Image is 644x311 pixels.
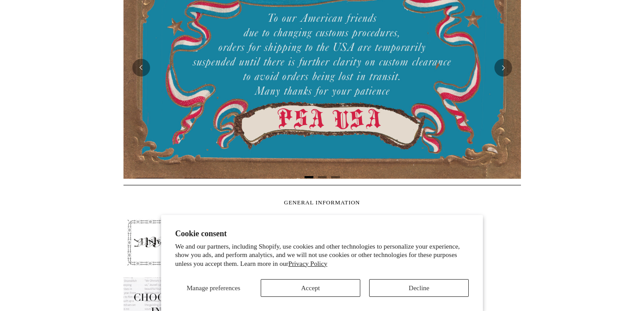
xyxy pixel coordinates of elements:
button: Page 1 [305,176,313,178]
button: Decline [369,279,469,297]
button: Page 3 [331,176,340,178]
p: We and our partners, including Shopify, use cookies and other technologies to personalize your ex... [175,242,469,269]
button: Next [494,59,512,77]
button: Accept [261,279,360,297]
button: Page 2 [318,176,327,178]
span: GENERAL INFORMATION [284,199,360,206]
img: pf-4db91bb9--1305-Newsletter-Button_1200x.jpg [123,215,252,270]
span: Manage preferences [187,284,240,292]
button: Previous [132,59,150,77]
button: Manage preferences [175,279,252,297]
h2: Cookie consent [175,229,469,238]
a: Privacy Policy [289,260,328,267]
